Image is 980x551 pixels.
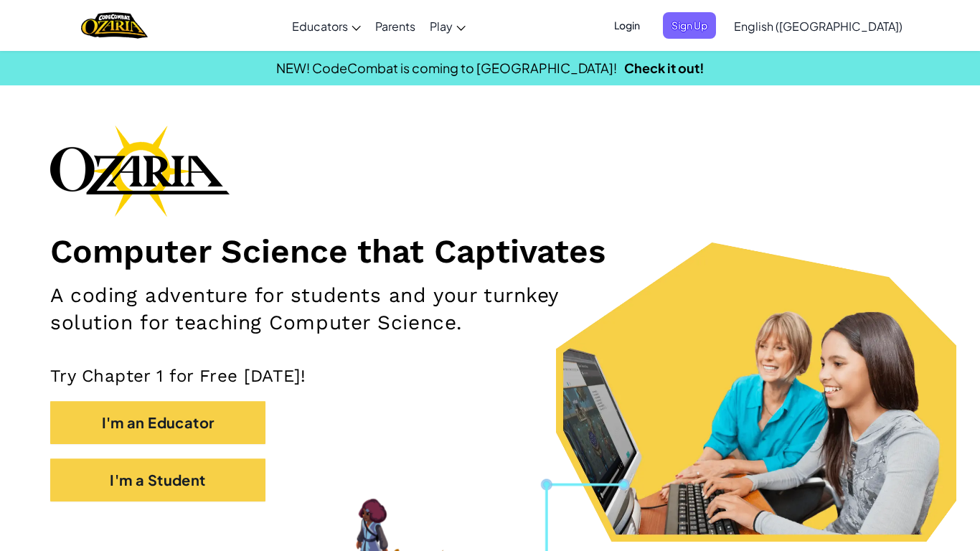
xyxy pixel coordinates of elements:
[606,12,649,39] button: Login
[50,282,639,336] h2: A coding adventure for students and your turnkey solution for teaching Computer Science.
[430,19,453,34] span: Play
[50,365,930,387] p: Try Chapter 1 for Free [DATE]!
[81,11,148,40] img: Home
[663,12,716,39] button: Sign Up
[50,125,230,217] img: Ozaria branding logo
[727,6,910,45] a: English ([GEOGRAPHIC_DATA])
[81,11,148,40] a: Ozaria by CodeCombat logo
[50,231,930,271] h1: Computer Science that Captivates
[423,6,473,45] a: Play
[292,19,348,34] span: Educators
[624,60,705,76] a: Check it out!
[50,401,265,444] button: I'm an Educator
[50,458,265,501] button: I'm a Student
[276,60,617,76] span: NEW! CodeCombat is coming to [GEOGRAPHIC_DATA]!
[285,6,368,45] a: Educators
[734,19,903,34] span: English ([GEOGRAPHIC_DATA])
[368,6,423,45] a: Parents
